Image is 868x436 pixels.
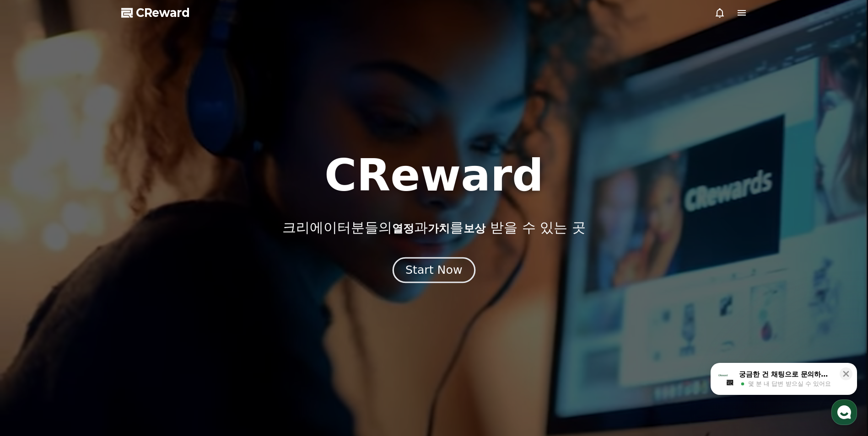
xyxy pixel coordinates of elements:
[136,5,190,20] span: CReward
[121,5,190,20] a: CReward
[464,222,485,235] span: 보상
[393,257,475,283] button: Start Now
[392,222,414,235] span: 열정
[60,290,118,313] a: 대화
[3,290,60,313] a: 홈
[29,303,34,311] span: 홈
[324,154,544,197] h1: CReward
[118,290,176,313] a: 설정
[141,303,152,311] span: 설정
[428,222,450,235] span: 가치
[394,267,474,276] a: Start Now
[405,262,462,278] div: Start Now
[282,219,585,236] p: 크리에이터분들의 과 를 받을 수 있는 곳
[84,304,95,311] span: 대화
